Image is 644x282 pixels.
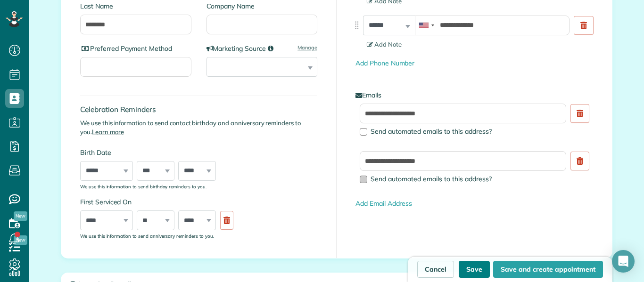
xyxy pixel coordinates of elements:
[80,1,191,11] label: Last Name
[80,148,238,157] label: Birth Date
[417,261,454,278] a: Cancel
[80,233,214,239] sub: We use this information to send anniversary reminders to you.
[14,211,27,221] span: New
[80,105,317,113] h4: Celebration Reminders
[80,197,238,207] label: First Serviced On
[206,1,318,11] label: Company Name
[355,90,593,100] label: Emails
[355,59,414,67] a: Add Phone Number
[92,128,124,136] a: Learn more
[371,127,492,136] span: Send automated emails to this address?
[297,44,317,51] a: Manage
[80,184,206,189] sub: We use this information to send birthday reminders to you.
[371,175,492,183] span: Send automated emails to this address?
[80,119,317,137] p: We use this information to send contact birthday and anniversary reminders to you.
[80,44,191,53] label: Preferred Payment Method
[352,20,362,30] img: drag_indicator-119b368615184ecde3eda3c64c821f6cf29d3e2b97b89ee44bc31753036683e5.png
[355,199,412,208] a: Add Email Address
[612,250,635,273] div: Open Intercom Messenger
[493,261,603,278] button: Save and create appointment
[367,40,402,48] span: Add Note
[206,44,318,53] label: Marketing Source
[415,16,437,35] div: United States: +1
[459,261,490,278] button: Save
